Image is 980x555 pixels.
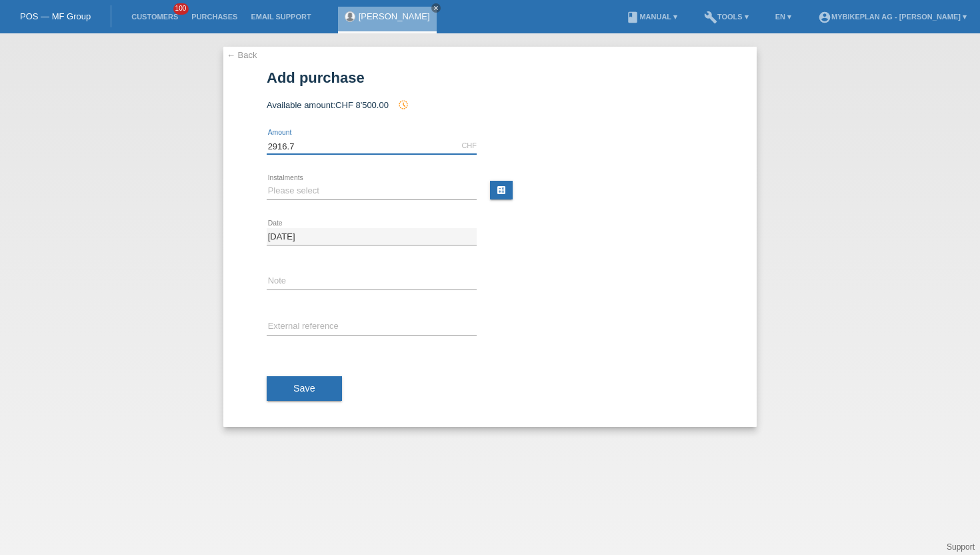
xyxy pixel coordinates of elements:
span: 100 [173,3,189,15]
button: Save [267,376,342,402]
span: Since the authorization, a purchase has been added, which influences a future authorization and t... [391,100,409,110]
i: calculate [496,185,507,195]
a: Email Support [244,13,317,21]
span: CHF 8'500.00 [335,100,389,110]
a: Support [947,542,975,552]
a: [PERSON_NAME] [359,11,430,21]
i: account_circle [818,11,831,24]
i: close [433,5,439,11]
a: Customers [125,13,185,21]
div: CHF [461,141,477,149]
a: buildTools ▾ [697,13,755,21]
h1: Add purchase [267,69,713,86]
a: POS — MF Group [20,11,91,21]
i: history_toggle_off [398,99,409,110]
div: Available amount: [267,99,713,110]
a: bookManual ▾ [619,13,684,21]
a: ← Back [227,50,257,60]
a: Purchases [185,13,244,21]
a: calculate [490,181,513,199]
a: account_circleMybikeplan AG - [PERSON_NAME] ▾ [811,13,973,21]
a: close [431,3,441,13]
a: EN ▾ [769,13,798,21]
span: Save [293,383,315,394]
i: build [704,11,717,24]
i: book [626,11,639,24]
